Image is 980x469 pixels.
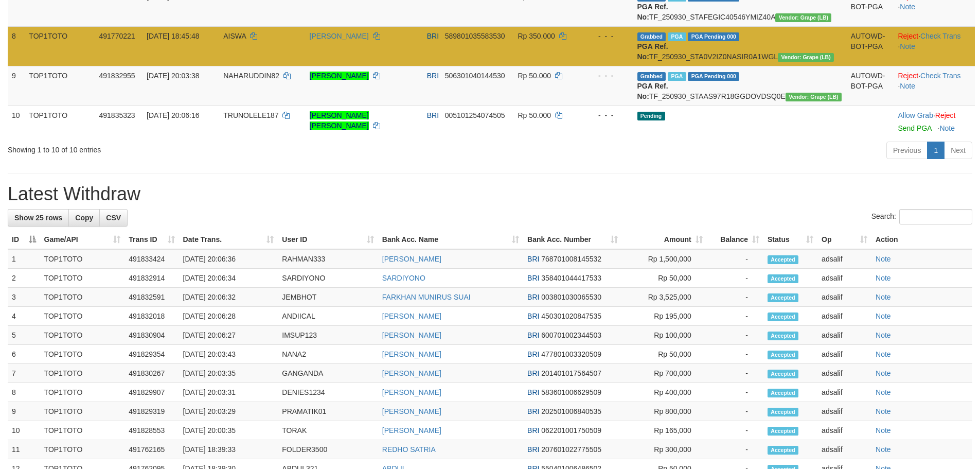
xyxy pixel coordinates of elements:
[445,111,505,119] span: Copy 005101254074505 to clipboard
[99,32,135,40] span: 491770221
[40,345,125,364] td: TOP1TOTO
[124,249,179,269] td: 491833424
[8,440,40,459] td: 11
[876,369,891,377] a: Note
[817,288,871,307] td: adsalif
[768,312,798,321] span: Accepted
[527,445,539,454] span: BRI
[899,209,972,224] input: Search:
[622,383,707,402] td: Rp 400,000
[223,32,246,40] span: AISWA
[124,440,179,459] td: 491762165
[40,307,125,326] td: TOP1TOTO
[40,249,125,269] td: TOP1TOTO
[876,388,891,396] a: Note
[445,72,505,80] span: Copy 506301040144530 to clipboard
[876,407,891,415] a: Note
[871,230,972,249] th: Action
[898,124,931,132] a: Send PGA
[8,249,40,269] td: 1
[8,209,69,227] a: Show 25 rows
[817,307,871,326] td: adsalif
[8,106,25,137] td: 10
[124,230,179,249] th: Trans ID: activate to sort column ascending
[147,111,199,119] span: [DATE] 20:06:16
[382,293,471,301] a: FARKHAN MUNIRUS SUAI
[8,288,40,307] td: 3
[637,112,665,120] span: Pending
[541,407,601,415] span: Copy 202501006840535 to clipboard
[707,345,763,364] td: -
[920,72,961,80] a: Check Trans
[894,26,975,66] td: · ·
[527,331,539,339] span: BRI
[99,111,135,119] span: 491835323
[886,142,928,159] a: Previous
[8,269,40,288] td: 2
[898,111,935,119] span: ·
[40,326,125,345] td: TOP1TOTO
[278,249,378,269] td: RAHMAN333
[278,307,378,326] td: ANDIICAL
[25,26,95,66] td: TOP1TOTO
[637,82,668,100] b: PGA Ref. No:
[768,293,798,302] span: Accepted
[124,307,179,326] td: 491832018
[179,288,278,307] td: [DATE] 20:06:32
[278,230,378,249] th: User ID: activate to sort column ascending
[920,32,961,40] a: Check Trans
[817,364,871,383] td: adsalif
[527,293,539,301] span: BRI
[8,26,25,66] td: 8
[935,111,956,119] a: Reject
[179,269,278,288] td: [DATE] 20:06:34
[382,407,441,415] a: [PERSON_NAME]
[876,445,891,454] a: Note
[768,255,798,264] span: Accepted
[8,364,40,383] td: 7
[707,307,763,326] td: -
[124,345,179,364] td: 491829354
[707,383,763,402] td: -
[668,32,686,41] span: Marked by adsalif
[707,364,763,383] td: -
[707,249,763,269] td: -
[40,402,125,421] td: TOP1TOTO
[944,142,972,159] a: Next
[278,383,378,402] td: DENIES1234
[179,440,278,459] td: [DATE] 18:39:33
[768,332,798,340] span: Accepted
[541,350,601,358] span: Copy 477801003320509 to clipboard
[124,402,179,421] td: 491829319
[179,326,278,345] td: [DATE] 20:06:27
[688,32,739,41] span: PGA Pending
[876,312,891,320] a: Note
[278,440,378,459] td: FOLDER3500
[8,184,972,204] h1: Latest Withdraw
[8,230,40,249] th: ID: activate to sort column descending
[817,383,871,402] td: adsalif
[378,230,523,249] th: Bank Acc. Name: activate to sort column ascending
[707,269,763,288] td: -
[622,421,707,440] td: Rp 165,000
[382,445,436,454] a: REDHO SATRIA
[587,71,629,81] div: - - -
[527,274,539,282] span: BRI
[382,255,441,263] a: [PERSON_NAME]
[179,402,278,421] td: [DATE] 20:03:29
[541,312,601,320] span: Copy 450301020847535 to clipboard
[40,440,125,459] td: TOP1TOTO
[382,350,441,358] a: [PERSON_NAME]
[278,269,378,288] td: SARDIYONO
[876,293,891,301] a: Note
[518,111,551,119] span: Rp 50.000
[8,345,40,364] td: 6
[622,249,707,269] td: Rp 1,500,000
[278,402,378,421] td: PRAMATIK01
[688,72,739,81] span: PGA Pending
[8,402,40,421] td: 9
[382,369,441,377] a: [PERSON_NAME]
[124,288,179,307] td: 491832591
[14,214,62,222] span: Show 25 rows
[622,345,707,364] td: Rp 50,000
